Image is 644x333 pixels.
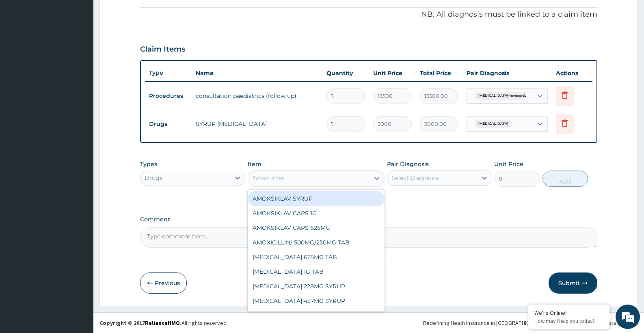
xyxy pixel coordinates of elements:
div: Drugs [145,174,162,182]
div: Select Item [252,174,285,182]
th: Quantity [322,65,369,81]
span: [MEDICAL_DATA] [474,120,512,128]
div: AMOKSIKLAV SYRUP [248,191,385,206]
h3: Claim Items [140,45,185,54]
textarea: Type your message and hit 'Enter' [4,222,155,250]
strong: Copyright © 2017 . [99,319,182,327]
div: AMOXICILLIN/ 500MG/250MG TAB [248,235,385,250]
p: NB: All diagnosis must be linked to a claim item [140,9,597,20]
div: AMOKSIKLAV CAPS 625MG [248,221,385,235]
div: Select Diagnosis [391,174,439,182]
td: Drugs [145,117,192,132]
div: [MEDICAL_DATA] 1G TAB [248,264,385,279]
label: Item [248,160,261,168]
th: Type [145,65,192,80]
th: Total Price [416,65,462,81]
footer: All rights reserved. [93,312,644,333]
div: Minimize live chat window [133,4,153,24]
th: Actions [552,65,592,81]
button: Submit [549,272,597,294]
span: [MEDICAL_DATA]-hemoglobin [PERSON_NAME]... [474,92,565,100]
label: Pair Diagnosis [387,160,429,168]
td: Procedures [145,89,192,104]
div: [MEDICAL_DATA] TABS 500MG [248,308,385,323]
button: Previous [140,272,187,294]
label: Unit Price [494,160,523,168]
label: Types [140,161,157,168]
div: We're Online! [534,309,603,316]
div: [MEDICAL_DATA] 625MG TAB [248,250,385,264]
th: Unit Price [369,65,416,81]
div: Redefining Heath Insurance in [GEOGRAPHIC_DATA] using Telemedicine and Data Science! [423,319,638,327]
div: Chat with us now [42,45,136,56]
div: [MEDICAL_DATA] 228MG SYRUP [248,279,385,294]
td: SYRUP [MEDICAL_DATA] [192,116,322,132]
div: [MEDICAL_DATA] 457MG SYRUP [248,294,385,308]
p: How may I help you today? [534,318,603,324]
span: We're online! [47,102,112,184]
div: AMOKSIKLAV CAPS 1G [248,206,385,221]
label: Comment [140,216,597,223]
button: Add [542,171,588,187]
th: Pair Diagnosis [462,65,552,81]
img: d_794563401_company_1708531726252_794563401 [15,41,33,61]
th: Name [192,65,322,81]
td: consultation paediatrics (follow up) [192,88,322,104]
a: RelianceHMO [145,319,180,327]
